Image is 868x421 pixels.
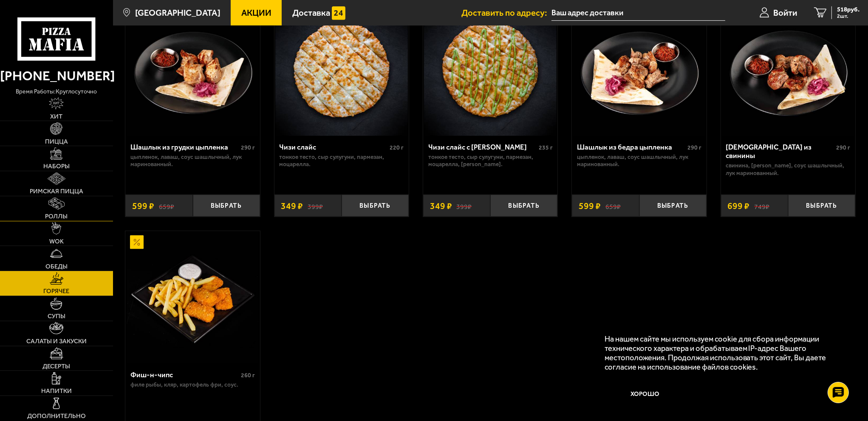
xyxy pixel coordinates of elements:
span: Акции [241,8,271,17]
s: 659 ₽ [159,201,174,210]
img: 15daf4d41897b9f0e9f617042186c801.svg [332,6,345,20]
div: Чизи слайс с [PERSON_NAME] [428,143,537,151]
span: Дополнительно [27,413,86,419]
button: Выбрать [788,195,855,217]
div: [DEMOGRAPHIC_DATA] из свинины [726,143,834,160]
img: Чизи слайс с соусом Ранч [424,3,557,136]
p: филе рыбы, кляр, картофель фри, соус. [130,381,255,388]
div: Чизи слайс [279,143,387,151]
span: Роллы [45,213,68,220]
span: Напитки [41,388,72,394]
s: 399 ₽ [457,201,472,210]
span: Войти [773,8,797,17]
a: АкционныйФиш-н-чипс [125,231,260,364]
span: 220 г [390,144,404,151]
span: Супы [48,313,65,319]
span: Хит [50,113,62,120]
span: Салаты и закуски [26,338,87,345]
span: 290 г [836,144,850,151]
a: АкционныйЧизи слайс с соусом Ранч [423,3,557,136]
span: Наборы [43,163,70,170]
img: Шашлык из бедра цыпленка [573,3,706,136]
s: 399 ₽ [308,201,323,210]
span: 290 г [687,144,701,151]
button: Выбрать [639,195,707,217]
button: Выбрать [193,195,260,217]
img: Акционный [130,235,144,249]
p: свинина, [PERSON_NAME], соус шашлычный, лук маринованный. [726,162,850,176]
p: цыпленок, лаваш, соус шашлычный, лук маринованный. [577,153,701,168]
span: 2 шт. [837,14,860,19]
img: Шашлык из грудки цыпленка [127,3,259,136]
span: Горячее [43,288,69,294]
span: 290 г [241,144,255,151]
p: тонкое тесто, сыр сулугуни, пармезан, моцарелла. [279,153,404,168]
s: 749 ₽ [754,201,769,210]
button: Хорошо [605,381,686,408]
span: 599 ₽ [579,201,601,210]
img: Фиш-н-чипс [127,231,259,364]
p: На нашем сайте мы используем cookie для сбора информации технического характера и обрабатываем IP... [605,334,842,372]
s: 659 ₽ [605,201,621,210]
span: 518 руб. [837,6,860,13]
a: АкционныйШашлык из бедра цыпленка [572,3,706,136]
span: WOK [49,238,64,245]
span: 235 г [539,144,553,151]
span: Римская пицца [30,188,83,195]
span: Пицца [45,138,68,145]
div: Шашлык из грудки цыпленка [130,143,239,151]
span: Десерты [42,363,70,370]
img: Шашлык из свинины [722,3,854,136]
img: Чизи слайс [275,3,408,136]
span: Обеды [45,263,68,270]
span: Доставить по адресу: [461,8,551,17]
span: 349 ₽ [281,201,303,210]
button: Выбрать [342,195,409,217]
div: Шашлык из бедра цыпленка [577,143,685,151]
p: тонкое тесто, сыр сулугуни, пармезан, моцарелла, [PERSON_NAME]. [428,153,553,168]
span: [GEOGRAPHIC_DATA] [135,8,221,17]
span: Доставка [292,8,330,17]
span: 349 ₽ [430,201,452,210]
span: 260 г [241,372,255,379]
span: 599 ₽ [132,201,154,210]
a: АкционныйШашлык из свинины [721,3,855,136]
a: АкционныйЧизи слайс [274,3,409,136]
a: АкционныйШашлык из грудки цыпленка [125,3,260,136]
span: 699 ₽ [728,201,750,210]
p: цыпленок, лаваш, соус шашлычный, лук маринованный. [130,153,255,168]
input: Ваш адрес доставки [551,5,725,21]
button: Выбрать [490,195,557,217]
div: Фиш-н-чипс [130,370,239,379]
